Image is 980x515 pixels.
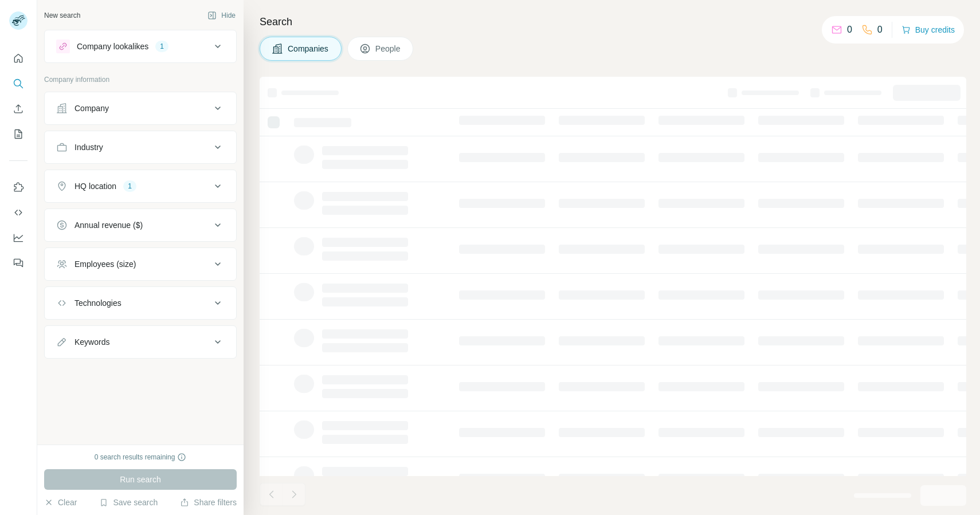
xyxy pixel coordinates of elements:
button: Technologies [45,289,236,317]
button: Buy credits [901,22,955,38]
h4: Search [260,14,966,30]
div: New search [44,10,80,21]
div: 0 search results remaining [95,452,187,462]
div: 1 [123,181,136,191]
button: Company lookalikes1 [45,33,236,60]
button: Save search [99,497,158,508]
button: Use Surfe on LinkedIn [9,177,28,198]
div: Company [75,103,109,114]
button: Keywords [45,328,236,356]
button: Quick start [9,48,28,69]
button: Hide [199,7,244,24]
button: Company [45,95,236,122]
button: Use Surfe API [9,202,28,223]
button: My lists [9,124,28,144]
p: 0 [877,23,883,37]
button: Dashboard [9,227,28,248]
div: 1 [155,41,168,52]
span: Companies [288,43,330,54]
button: Search [9,73,28,94]
div: Industry [75,141,103,153]
p: Company information [44,74,237,85]
div: Technologies [75,297,121,309]
div: Keywords [75,336,109,348]
div: Employees (size) [75,258,136,270]
span: People [375,43,402,54]
div: HQ location [75,180,116,192]
button: Clear [44,497,77,508]
button: Share filters [180,497,237,508]
p: 0 [847,23,852,37]
button: Employees (size) [45,250,236,278]
button: Annual revenue ($) [45,211,236,239]
div: Company lookalikes [77,41,148,52]
button: Industry [45,133,236,161]
div: Annual revenue ($) [75,219,143,231]
button: Feedback [9,253,28,273]
button: HQ location1 [45,172,236,200]
button: Enrich CSV [9,99,28,119]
